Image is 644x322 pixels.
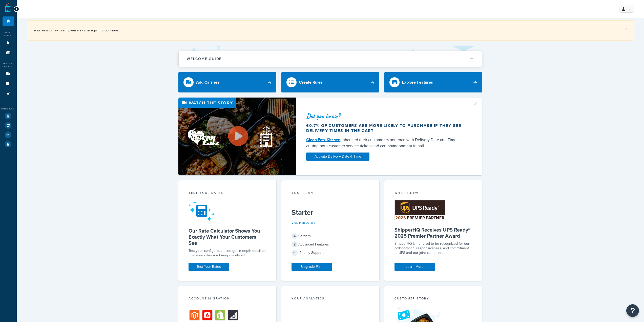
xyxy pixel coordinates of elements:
p: ShipperHQ is honored to be recognized for our collaboration, responsiveness, and commitment to UP... [394,241,472,255]
a: Upgrade Plan [292,263,332,271]
div: Test your rates [189,191,266,196]
div: Explore Features [402,79,433,86]
li: Advanced Features [3,89,14,98]
a: View Plan Details [292,220,315,225]
div: Your session expired, please sign in again to continue. [33,27,627,34]
li: Analytics [3,130,14,139]
div: enhanced their customer experience with Delivery Date and Time — cutting both customer service ti... [306,137,466,149]
div: Carriers [292,233,369,240]
li: Origins [3,48,14,57]
div: Account Migration [189,296,266,302]
li: Websites [3,38,14,48]
a: Create Rules [281,72,379,92]
a: Activate Delivery Date & Time [306,153,369,161]
li: Help Docs [3,140,14,149]
span: 2 [292,241,298,248]
button: Open Resource Center [626,304,639,317]
div: Customer Story [394,296,472,302]
div: Your Plan [292,191,369,196]
div: Advanced Features [292,241,369,248]
a: Add Carriers [178,72,276,92]
div: Add Carriers [196,79,219,86]
a: × [625,27,627,31]
div: Did you know? [306,112,466,120]
button: Welcome Guide [179,51,482,67]
div: Create Rules [299,79,323,86]
div: Your Analytics [292,296,369,302]
li: Marketplace [3,121,14,130]
h5: Our Rate Calculator Shows You Exactly What Your Customers See [189,228,266,246]
div: Priority Support [292,249,369,256]
a: Explore Features [384,72,482,92]
img: Video thumbnail [178,98,296,175]
h2: Welcome Guide [187,57,222,61]
div: Test your configuration and get in-depth detail on how your rates are being calculated. [189,249,266,258]
h5: Starter [292,209,369,217]
li: Carriers [3,69,14,79]
li: Dashboard [3,16,14,26]
a: Test Your Rates [189,263,229,271]
a: Clean Eatz Kitchen [306,137,340,143]
li: Test Your Rates [3,111,14,121]
a: Learn More [394,263,435,271]
span: 4 [292,233,298,239]
li: Shipping Rules [3,79,14,88]
div: 60.7% of customers are more likely to purchase if they see delivery times in the cart [306,123,466,133]
h5: ShipperHQ Receives UPS Ready® 2025 Premier Partner Award [394,227,472,239]
div: What's New [394,191,472,196]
